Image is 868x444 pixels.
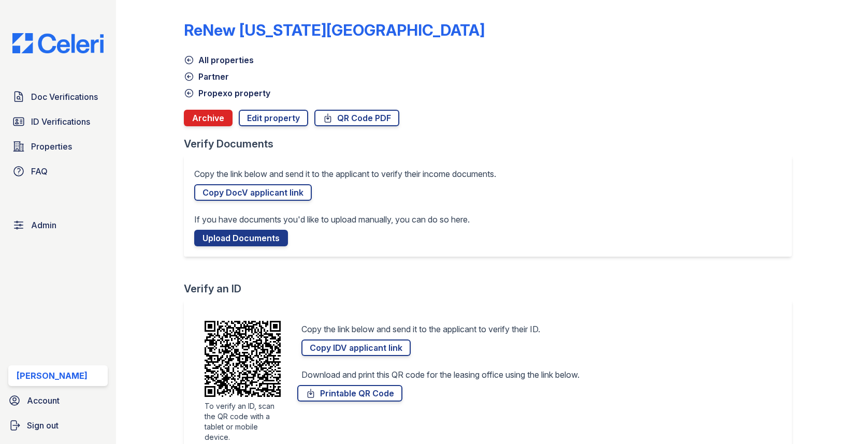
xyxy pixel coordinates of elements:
span: FAQ [31,165,48,177]
div: To verify an ID, scan the QR code with a tablet or mobile device. [205,401,281,442]
span: Account [27,394,60,407]
a: Properties [8,136,108,157]
span: Admin [31,219,56,231]
div: [PERSON_NAME] [17,369,88,382]
span: Sign out [27,419,59,432]
p: If you have documents you'd like to upload manually, you can do so here. [194,213,470,226]
a: ID Verifications [8,111,108,132]
a: QR Code PDF [314,110,399,126]
p: Download and print this QR code for the leasing office using the link below. [301,368,580,381]
span: ID Verifications [31,115,90,128]
a: Propexo property [184,87,270,99]
img: CE_Logo_Blue-a8612792a0a2168367f1c8372b55b34899dd931a85d93a1a3d3e32e68fde9ad4.png [4,33,112,53]
a: Edit property [239,110,308,126]
a: Doc Verifications [8,86,108,107]
p: Copy the link below and send it to the applicant to verify their income documents. [194,168,496,180]
a: Partner [184,70,229,83]
div: Verify an ID [184,282,800,296]
a: Admin [8,215,108,235]
span: Doc Verifications [31,91,98,103]
p: Copy the link below and send it to the applicant to verify their ID. [301,323,540,335]
div: ReNew [US_STATE][GEOGRAPHIC_DATA] [184,21,485,39]
button: Archive [184,110,233,126]
div: Verify Documents [184,137,800,151]
a: Printable QR Code [297,385,402,402]
a: FAQ [8,161,108,182]
a: All properties [184,54,254,66]
a: Sign out [4,415,112,436]
a: Account [4,390,112,411]
a: Copy DocV applicant link [194,184,312,201]
a: Copy IDV applicant link [301,339,411,356]
span: Properties [31,140,72,153]
a: Upload Documents [194,230,288,246]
